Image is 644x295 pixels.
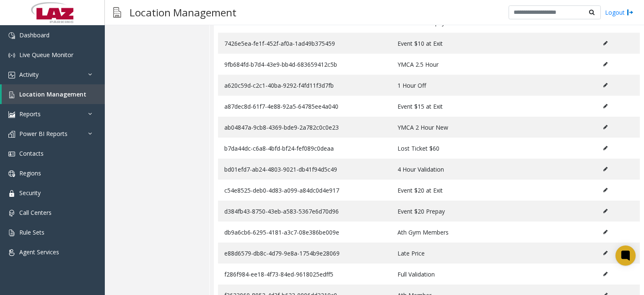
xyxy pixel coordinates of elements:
[125,2,241,23] h3: Location Management
[8,190,15,197] img: 'icon'
[218,54,391,75] td: 9fb684fd-b7d4-43e9-bb4d-683659412c5b
[113,2,121,23] img: pageIcon
[19,51,73,59] span: Live Queue Monitor
[19,248,59,256] span: Agent Services
[8,52,15,59] img: 'icon'
[8,111,15,118] img: 'icon'
[605,8,634,17] a: Logout
[627,8,634,17] img: logout
[8,131,15,138] img: 'icon'
[391,222,519,243] td: Ath Gym Members
[19,149,44,157] span: Contacts
[19,209,52,217] span: Call Centers
[8,230,15,236] img: 'icon'
[2,84,105,104] a: Location Management
[19,228,44,236] span: Rule Sets
[8,32,15,39] img: 'icon'
[391,180,519,201] td: Event $20 at Exit
[19,70,39,78] span: Activity
[218,138,391,159] td: b7da44dc-c6a8-4bfd-bf24-fef089c0deaa
[218,201,391,222] td: d384fb43-8750-43eb-a583-5367e6d70d96
[8,210,15,217] img: 'icon'
[19,110,41,118] span: Reports
[8,91,15,98] img: 'icon'
[8,249,15,256] img: 'icon'
[391,117,519,138] td: YMCA 2 Hour New
[218,243,391,264] td: e88d6579-db8c-4d79-9e8a-1754b9e28069
[391,75,519,96] td: 1 Hour Off
[218,264,391,285] td: f286f984-ee18-4f73-84ed-9618025edff5
[19,31,49,39] span: Dashboard
[218,96,391,117] td: a87dec8d-61f7-4e88-92a5-64785ee4a040
[218,222,391,243] td: db9a6cb6-6295-4181-a3c7-08e386be009e
[218,33,391,54] td: 7426e5ea-fe1f-452f-af0a-1ad49b375459
[218,180,391,201] td: c54e8525-deb0-4d83-a099-a84dc0d4e917
[19,189,41,197] span: Security
[8,170,15,177] img: 'icon'
[391,243,519,264] td: Late Price
[391,201,519,222] td: Event $20 Prepay
[391,264,519,285] td: Full Validation
[8,151,15,157] img: 'icon'
[391,33,519,54] td: Event $10 at Exit
[391,159,519,180] td: 4 Hour Validation
[19,90,86,98] span: Location Management
[218,159,391,180] td: bd01efd7-ab24-4803-9021-db41f94d5c49
[19,169,41,177] span: Regions
[218,117,391,138] td: ab04847a-9cb8-4369-bde9-2a782c0c0e23
[19,130,68,138] span: Power BI Reports
[391,54,519,75] td: YMCA 2.5 Hour
[391,96,519,117] td: Event $15 at Exit
[391,138,519,159] td: Lost Ticket $60
[8,72,15,78] img: 'icon'
[218,75,391,96] td: a620c59d-c2c1-40ba-9292-f4fd11f3d7fb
